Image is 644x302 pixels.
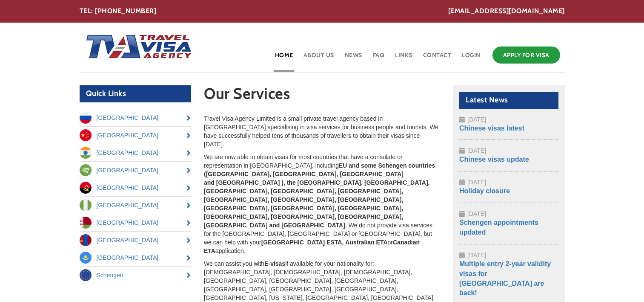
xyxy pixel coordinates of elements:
a: Schengen appointments updated [459,219,538,236]
a: [GEOGRAPHIC_DATA] [80,144,192,161]
a: [GEOGRAPHIC_DATA] [80,249,192,266]
a: FAQ [372,44,386,72]
a: Schengen [80,267,192,284]
a: Home [274,44,294,72]
a: [GEOGRAPHIC_DATA] [80,127,192,144]
h2: Latest News [459,92,558,109]
span: [DATE] [467,179,486,186]
p: Travel Visa Agency Limited is a small private travel agency based in [GEOGRAPHIC_DATA] specialisi... [204,114,440,148]
span: [DATE] [467,147,486,154]
img: Home [80,26,193,69]
a: News [344,44,363,72]
a: Login [461,44,481,72]
a: Links [394,44,413,72]
strong: E-visas [264,260,285,267]
a: [GEOGRAPHIC_DATA] [80,214,192,231]
div: TEL: [PHONE_NUMBER] [80,6,565,16]
span: [DATE] [467,210,486,217]
a: Chinese visas update [459,156,529,163]
a: About Us [303,44,335,72]
a: [GEOGRAPHIC_DATA] [80,232,192,249]
a: Chinese visas latest [459,125,524,132]
a: [GEOGRAPHIC_DATA] [80,179,192,196]
a: [EMAIL_ADDRESS][DOMAIN_NAME] [448,6,565,16]
h1: Our Services [204,85,440,106]
a: [GEOGRAPHIC_DATA] [80,162,192,179]
a: [GEOGRAPHIC_DATA] [80,197,192,214]
a: Multiple entry 2-year validity visas for [GEOGRAPHIC_DATA] are back! [459,260,551,297]
a: [GEOGRAPHIC_DATA] [80,109,192,126]
strong: Australian ETA [345,239,387,246]
span: [DATE] [467,252,486,258]
a: Apply for Visa [492,46,560,64]
a: Holiday closure [459,187,510,195]
strong: [GEOGRAPHIC_DATA] [261,239,325,246]
span: [DATE] [467,116,486,123]
p: We are now able to obtain visas for most countries that have a consulate or representation in [GE... [204,153,440,255]
a: Contact [422,44,452,72]
strong: ESTA, [326,239,343,246]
